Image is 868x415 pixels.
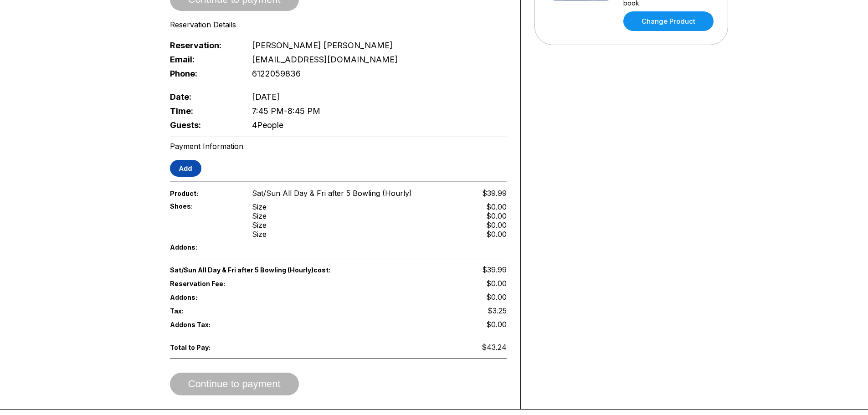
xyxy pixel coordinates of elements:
[170,190,237,197] span: Product:
[486,230,507,239] div: $0.00
[252,55,398,64] span: [EMAIL_ADDRESS][DOMAIN_NAME]
[252,189,412,198] span: Sat/Sun All Day & Fri after 5 Bowling (Hourly)
[170,202,237,210] span: Shoes:
[170,142,507,151] div: Payment Information
[170,120,237,130] span: Guests:
[170,293,237,301] span: Addons:
[170,343,237,351] span: Total to Pay:
[170,55,237,64] span: Email:
[252,92,280,102] span: [DATE]
[486,292,507,302] span: $0.00
[170,243,237,251] span: Addons:
[252,220,267,230] div: Size
[486,279,507,288] span: $0.00
[170,266,339,274] span: Sat/Sun All Day & Fri after 5 Bowling (Hourly) cost:
[170,307,237,315] span: Tax:
[482,265,507,274] span: $39.99
[170,92,237,102] span: Date:
[486,320,507,329] span: $0.00
[252,230,267,239] div: Size
[252,41,393,50] span: [PERSON_NAME] [PERSON_NAME]
[623,11,714,31] a: Change Product
[252,211,267,220] div: Size
[486,211,507,220] div: $0.00
[252,69,301,78] span: 6122059836
[170,106,237,116] span: Time:
[170,280,339,287] span: Reservation Fee:
[486,202,507,211] div: $0.00
[486,220,507,230] div: $0.00
[170,321,237,328] span: Addons Tax:
[252,106,320,116] span: 7:45 PM - 8:45 PM
[170,20,507,29] div: Reservation Details
[482,189,507,198] span: $39.99
[488,306,507,315] span: $3.25
[252,120,283,130] span: 4 People
[252,202,267,211] div: Size
[170,41,237,50] span: Reservation:
[170,69,237,78] span: Phone:
[482,343,507,352] span: $43.24
[170,160,201,177] button: Add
